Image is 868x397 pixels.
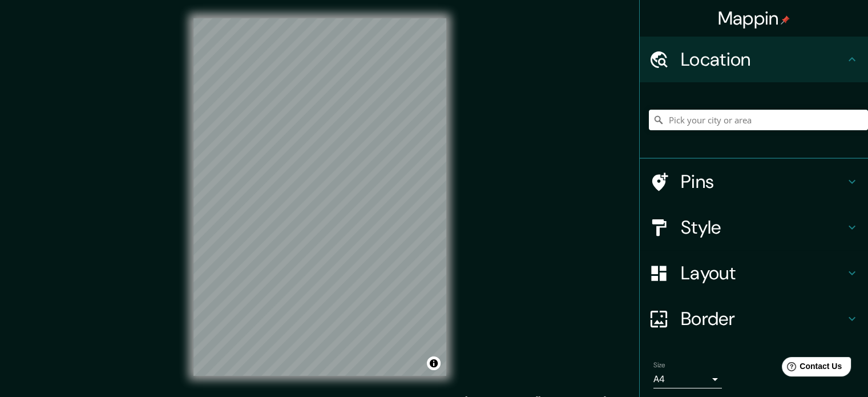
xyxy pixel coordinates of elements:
[681,262,845,284] h4: Layout
[427,356,441,370] button: Toggle attribution
[640,296,868,342] div: Border
[718,7,790,30] h4: Mappin
[193,18,446,376] canvas: Map
[640,250,868,296] div: Layout
[649,110,868,130] input: Pick your city or area
[681,216,845,239] h4: Style
[640,159,868,204] div: Pins
[681,170,845,193] h4: Pins
[681,48,845,71] h4: Location
[781,15,790,25] img: pin-icon.png
[681,307,845,330] h4: Border
[640,37,868,82] div: Location
[653,370,722,388] div: A4
[640,204,868,250] div: Style
[766,352,855,384] iframe: Help widget launcher
[653,360,665,370] label: Size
